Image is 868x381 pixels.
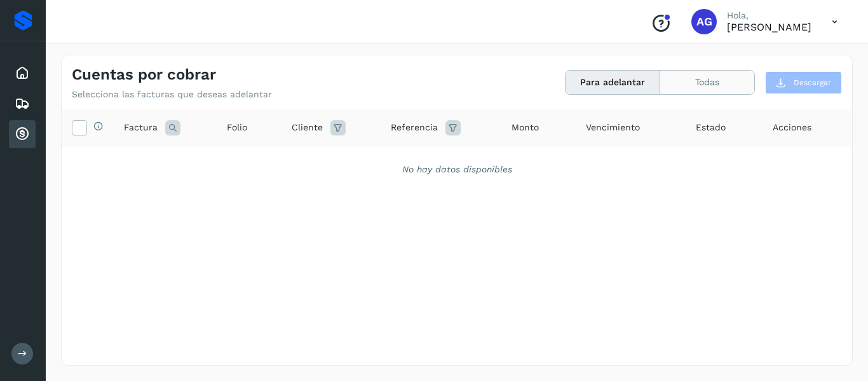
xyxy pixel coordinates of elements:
span: Monto [512,121,539,134]
button: Para adelantar [566,71,660,94]
span: Descargar [794,77,831,88]
span: Factura [124,121,158,134]
h4: Cuentas por cobrar [72,66,216,84]
div: No hay datos disponibles [78,163,836,176]
span: Folio [227,121,247,134]
button: Descargar [765,71,842,94]
p: ALFONSO García Flores [727,21,811,33]
button: Todas [660,71,754,94]
div: Cuentas por cobrar [9,120,36,148]
p: Selecciona las facturas que deseas adelantar [72,89,272,100]
span: Acciones [773,121,811,134]
p: Hola, [727,10,811,21]
div: Embarques [9,90,36,118]
div: Inicio [9,59,36,87]
span: Estado [696,121,726,134]
span: Referencia [391,121,438,134]
span: Vencimiento [586,121,640,134]
span: Cliente [292,121,323,134]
